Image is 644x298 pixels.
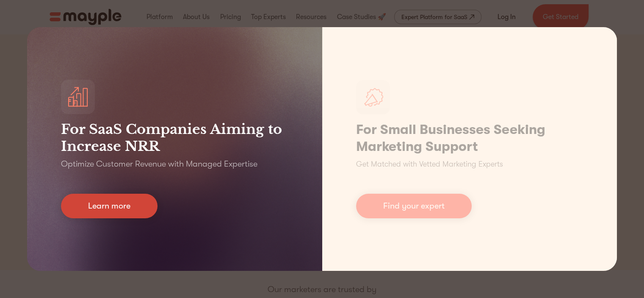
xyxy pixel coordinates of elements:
[61,121,288,155] h3: For SaaS Companies Aiming to Increase NRR
[356,159,503,170] p: Get Matched with Vetted Marketing Experts
[356,121,583,155] h1: For Small Businesses Seeking Marketing Support
[61,194,158,218] a: Learn more
[61,158,257,170] p: Optimize Customer Revenue with Managed Expertise
[356,194,472,218] a: Find your expert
